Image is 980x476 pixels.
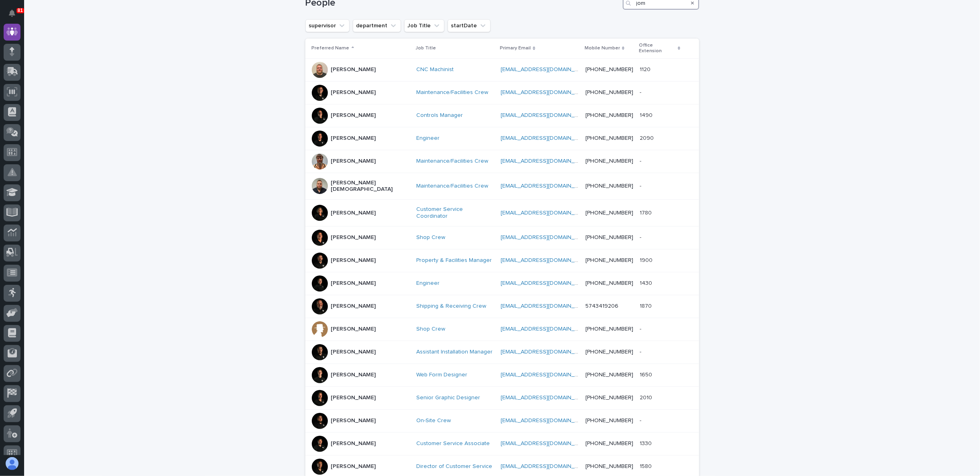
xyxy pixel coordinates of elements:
tr: [PERSON_NAME]Engineer [EMAIL_ADDRESS][DOMAIN_NAME] [PHONE_NUMBER]20902090 [305,127,699,150]
a: On-Site Crew [416,417,451,424]
p: 1430 [640,278,654,287]
p: [PERSON_NAME] [331,158,376,165]
tr: [PERSON_NAME]Maintenance/Facilities Crew [EMAIL_ADDRESS][DOMAIN_NAME] [PHONE_NUMBER]-- [305,81,699,104]
p: 1330 [640,439,653,447]
a: [PHONE_NUMBER] [585,441,633,446]
p: 1120 [640,65,652,73]
p: 2090 [640,133,655,142]
button: supervisor [305,19,350,32]
p: Job Title [415,44,436,53]
p: [PERSON_NAME] [331,417,376,424]
a: [EMAIL_ADDRESS][DOMAIN_NAME] [501,235,591,240]
a: Engineer [416,135,440,142]
p: - [640,416,643,424]
p: [PERSON_NAME] [331,257,376,264]
a: Engineer [416,280,440,287]
p: - [640,347,643,355]
p: - [640,233,643,241]
p: [PERSON_NAME] [331,135,376,142]
a: [EMAIL_ADDRESS][DOMAIN_NAME] [501,326,591,332]
a: Property & Facilities Manager [416,257,492,264]
a: [EMAIL_ADDRESS][DOMAIN_NAME] [501,349,591,355]
a: [EMAIL_ADDRESS][DOMAIN_NAME] [501,158,591,164]
p: 1870 [640,301,653,310]
p: [PERSON_NAME] [331,326,376,333]
p: 1900 [640,255,654,264]
a: Shop Crew [416,326,445,333]
a: [EMAIL_ADDRESS][DOMAIN_NAME] [501,183,591,189]
a: [PHONE_NUMBER] [585,90,633,95]
button: Notifications [4,5,20,22]
a: [PHONE_NUMBER] [585,257,633,263]
a: [EMAIL_ADDRESS][DOMAIN_NAME] [501,372,591,378]
a: [EMAIL_ADDRESS][DOMAIN_NAME] [501,112,591,118]
button: users-avatar [4,455,20,472]
a: Shop Crew [416,234,445,241]
a: Director of Customer Service [416,463,492,470]
p: [PERSON_NAME] [331,394,376,401]
p: 2010 [640,393,654,401]
a: [PHONE_NUMBER] [585,326,633,332]
p: [PERSON_NAME] [331,303,376,310]
tr: [PERSON_NAME]Web Form Designer [EMAIL_ADDRESS][DOMAIN_NAME] [PHONE_NUMBER]16501650 [305,364,699,386]
a: [EMAIL_ADDRESS][DOMAIN_NAME] [501,395,591,400]
div: Notifications81 [10,10,20,22]
a: Web Form Designer [416,372,467,378]
button: department [353,19,401,32]
a: [PHONE_NUMBER] [585,210,633,216]
a: [PHONE_NUMBER] [585,395,633,400]
a: Shipping & Receiving Crew [416,303,486,310]
a: CNC Machinist [416,66,454,73]
a: [PHONE_NUMBER] [585,349,633,355]
p: [PERSON_NAME] [331,210,376,217]
p: [PERSON_NAME] [331,112,376,119]
p: 81 [18,8,23,13]
a: [EMAIL_ADDRESS][DOMAIN_NAME] [501,303,591,309]
p: 1650 [640,370,654,378]
a: [EMAIL_ADDRESS][DOMAIN_NAME] [501,67,591,72]
a: Maintenance/Facilities Crew [416,89,488,96]
a: [PHONE_NUMBER] [585,183,633,189]
a: [PHONE_NUMBER] [585,158,633,164]
p: 1780 [640,208,653,217]
p: [PERSON_NAME] [331,440,376,447]
tr: [PERSON_NAME]Shop Crew [EMAIL_ADDRESS][DOMAIN_NAME] [PHONE_NUMBER]-- [305,226,699,249]
tr: [PERSON_NAME]On-Site Crew [EMAIL_ADDRESS][DOMAIN_NAME] [PHONE_NUMBER]-- [305,409,699,432]
p: 1490 [640,110,654,119]
p: Office Extension [639,41,676,56]
button: startDate [448,19,491,32]
a: Customer Service Coordinator [416,206,494,220]
p: Mobile Number [585,44,620,53]
a: [EMAIL_ADDRESS][DOMAIN_NAME] [501,280,591,286]
tr: [PERSON_NAME]Shipping & Receiving Crew [EMAIL_ADDRESS][DOMAIN_NAME] 574341920618701870 [305,295,699,318]
tr: [PERSON_NAME]Property & Facilities Manager [EMAIL_ADDRESS][DOMAIN_NAME] [PHONE_NUMBER]19001900 [305,249,699,272]
a: Assistant Installation Manager [416,349,493,355]
p: 1580 [640,462,653,470]
a: Controls Manager [416,112,463,119]
a: [EMAIL_ADDRESS][DOMAIN_NAME] [501,464,591,469]
a: [PHONE_NUMBER] [585,464,633,469]
p: [PERSON_NAME][DEMOGRAPHIC_DATA] [331,180,410,193]
a: [PHONE_NUMBER] [585,372,633,378]
a: [EMAIL_ADDRESS][DOMAIN_NAME] [501,418,591,423]
tr: [PERSON_NAME]Shop Crew [EMAIL_ADDRESS][DOMAIN_NAME] [PHONE_NUMBER]-- [305,318,699,341]
tr: [PERSON_NAME]Maintenance/Facilities Crew [EMAIL_ADDRESS][DOMAIN_NAME] [PHONE_NUMBER]-- [305,150,699,173]
a: [PHONE_NUMBER] [585,280,633,286]
p: [PERSON_NAME] [331,372,376,378]
p: [PERSON_NAME] [331,280,376,287]
p: [PERSON_NAME] [331,463,376,470]
a: Customer Service Associate [416,440,490,447]
p: [PERSON_NAME] [331,66,376,73]
tr: [PERSON_NAME][DEMOGRAPHIC_DATA]Maintenance/Facilities Crew [EMAIL_ADDRESS][DOMAIN_NAME] [PHONE_NU... [305,173,699,200]
a: [PHONE_NUMBER] [585,112,633,118]
a: [EMAIL_ADDRESS][DOMAIN_NAME] [501,135,591,141]
tr: [PERSON_NAME]Engineer [EMAIL_ADDRESS][DOMAIN_NAME] [PHONE_NUMBER]14301430 [305,272,699,295]
p: Primary Email [500,44,531,53]
p: - [640,324,643,333]
p: [PERSON_NAME] [331,89,376,96]
p: Preferred Name [312,44,350,53]
p: - [640,181,643,190]
tr: [PERSON_NAME]CNC Machinist [EMAIL_ADDRESS][DOMAIN_NAME] [PHONE_NUMBER]11201120 [305,58,699,81]
p: [PERSON_NAME] [331,234,376,241]
a: [PHONE_NUMBER] [585,235,633,240]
